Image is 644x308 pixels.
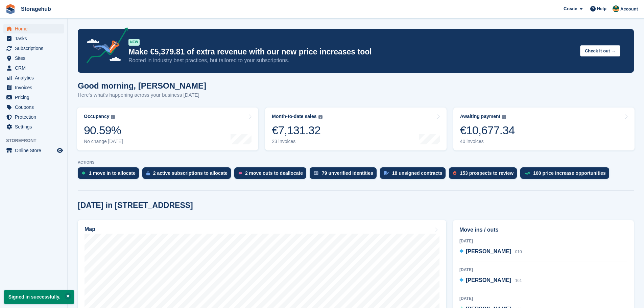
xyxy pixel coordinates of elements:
[460,114,501,119] div: Awaiting payment
[3,102,64,112] a: menu
[3,122,64,132] a: menu
[310,167,380,182] a: 79 unverified identities
[6,137,67,144] span: Storefront
[78,167,142,182] a: 1 move in to allocate
[3,24,64,33] a: menu
[84,139,123,144] div: No change [DATE]
[81,27,128,66] img: price-adjustments-announcement-icon-8257ccfd72463d97f412b2fc003d46551f7dbcb40ab6d574587a9cd5c0d94...
[460,139,515,144] div: 40 invoices
[15,53,55,63] span: Sites
[580,45,620,56] button: Check it out →
[453,171,456,175] img: prospect-51fa495bee0391a8d652442698ab0144808aea92771e9ea1ae160a38d050c398.svg
[613,5,619,12] img: Yatin Garg
[392,170,443,176] div: 18 unsigned contracts
[18,3,54,15] a: Storagehub
[245,170,303,176] div: 2 move outs to deallocate
[85,226,95,232] h2: Map
[520,167,613,182] a: 100 price increase opportunities
[459,295,627,302] div: [DATE]
[3,112,64,122] a: menu
[3,146,64,155] a: menu
[153,170,228,176] div: 2 active subscriptions to allocate
[318,115,323,119] img: icon-info-grey-7440780725fd019a000dd9b08b2336e03edf1995a4989e88bcd33f0948082b44.svg
[15,93,55,102] span: Pricing
[380,167,449,182] a: 18 unsigned contracts
[84,114,109,119] div: Occupancy
[453,108,635,150] a: Awaiting payment €10,677.34 40 invoices
[3,63,64,73] a: menu
[3,93,64,102] a: menu
[459,226,627,234] h2: Move ins / outs
[15,122,55,132] span: Settings
[460,123,515,137] div: €10,677.34
[78,201,193,210] h2: [DATE] in [STREET_ADDRESS]
[449,167,520,182] a: 153 prospects to review
[4,290,74,304] p: Signed in successfully.
[128,47,575,57] p: Make €5,379.81 of extra revenue with our new price increases tool
[77,108,258,150] a: Occupancy 90.59% No change [DATE]
[524,172,530,175] img: price_increase_opportunities-93ffe204e8149a01c8c9dc8f82e8f89637d9d84a8eef4429ea346261dce0b2c0.svg
[265,108,446,150] a: Month-to-date sales €7,131.32 23 invoices
[564,5,577,12] span: Create
[272,123,322,137] div: €7,131.32
[78,91,206,99] p: Here's what's happening across your business [DATE]
[238,171,242,175] img: move_outs_to_deallocate_icon-f764333ba52eb49d3ac5e1228854f67142a1ed5810a6f6cc68b1a99e826820c5.svg
[322,170,373,176] div: 79 unverified identities
[15,24,55,33] span: Home
[234,167,310,182] a: 2 move outs to deallocate
[56,146,64,155] a: Preview store
[459,267,627,273] div: [DATE]
[272,139,322,144] div: 23 invoices
[3,34,64,43] a: menu
[466,248,511,254] span: [PERSON_NAME]
[111,115,115,119] img: icon-info-grey-7440780725fd019a000dd9b08b2336e03edf1995a4989e88bcd33f0948082b44.svg
[15,73,55,82] span: Analytics
[3,53,64,63] a: menu
[15,112,55,122] span: Protection
[128,57,575,64] p: Rooted in industry best practices, but tailored to your subscriptions.
[5,4,16,14] img: stora-icon-8386f47178a22dfd0bd8f6a31ec36ba5ce8667c1dd55bd0f319d3a0aa187defe.svg
[142,167,234,182] a: 2 active subscriptions to allocate
[314,171,318,175] img: verify_identity-adf6edd0f0f0b5bbfe63781bf79b02c33cf7c696d77639b501bdc392416b5a36.svg
[384,171,389,175] img: contract_signature_icon-13c848040528278c33f63329250d36e43548de30e8caae1d1a13099fd9432cc5.svg
[15,146,55,155] span: Online Store
[15,83,55,92] span: Invoices
[15,44,55,53] span: Subscriptions
[82,171,86,175] img: move_ins_to_allocate_icon-fdf77a2bb77ea45bf5b3d319d69a93e2d87916cf1d5bf7949dd705db3b84f3ca.svg
[15,63,55,73] span: CRM
[459,276,522,285] a: [PERSON_NAME] 161
[460,170,514,176] div: 153 prospects to review
[466,277,511,283] span: [PERSON_NAME]
[3,73,64,82] a: menu
[272,114,316,119] div: Month-to-date sales
[3,83,64,92] a: menu
[3,44,64,53] a: menu
[515,250,522,254] span: 010
[78,160,634,165] p: ACTIONS
[84,123,123,137] div: 90.59%
[620,6,638,13] span: Account
[459,238,627,244] div: [DATE]
[146,171,150,175] img: active_subscription_to_allocate_icon-d502201f5373d7db506a760aba3b589e785aa758c864c3986d89f69b8ff3...
[597,5,606,12] span: Help
[515,278,522,283] span: 161
[78,81,206,90] h1: Good morning, [PERSON_NAME]
[459,247,522,256] a: [PERSON_NAME] 010
[533,170,606,176] div: 100 price increase opportunities
[128,39,140,46] div: NEW
[15,34,55,43] span: Tasks
[502,115,506,119] img: icon-info-grey-7440780725fd019a000dd9b08b2336e03edf1995a4989e88bcd33f0948082b44.svg
[15,102,55,112] span: Coupons
[89,170,136,176] div: 1 move in to allocate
